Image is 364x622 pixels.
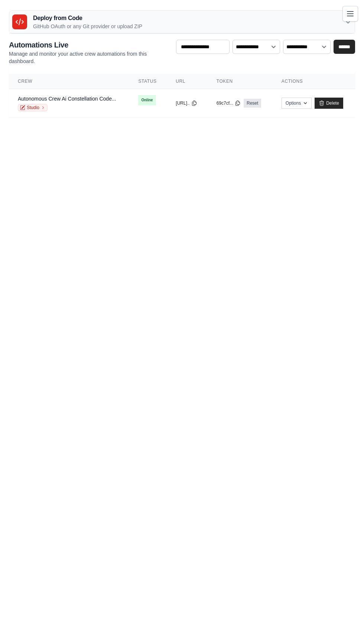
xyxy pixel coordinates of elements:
[244,99,261,108] a: Reset
[167,74,207,89] th: URL
[217,100,241,106] button: 69c7cf...
[33,14,142,23] h3: Deploy from Code
[138,95,156,105] span: Online
[33,23,142,30] p: GitHub OAuth or any Git provider or upload ZIP
[315,98,343,109] a: Delete
[342,6,358,22] button: Toggle navigation
[129,74,167,89] th: Status
[9,40,170,50] h2: Automations Live
[18,96,116,102] a: Autonomous Crew Ai Constellation Code...
[9,74,129,89] th: Crew
[282,98,312,109] button: Options
[18,104,48,111] a: Studio
[9,50,170,65] p: Manage and monitor your active crew automations from this dashboard.
[273,74,355,89] th: Actions
[208,74,273,89] th: Token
